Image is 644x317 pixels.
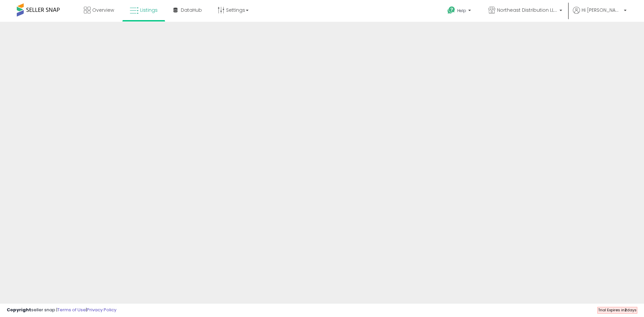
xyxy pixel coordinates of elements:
[447,6,455,14] i: Get Help
[573,7,627,22] a: Hi [PERSON_NAME]
[457,8,466,13] span: Help
[140,7,158,13] span: Listings
[442,1,478,22] a: Help
[582,7,622,13] span: Hi [PERSON_NAME]
[181,7,202,13] span: DataHub
[92,7,114,13] span: Overview
[497,7,557,13] span: Northeast Distribution LLC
